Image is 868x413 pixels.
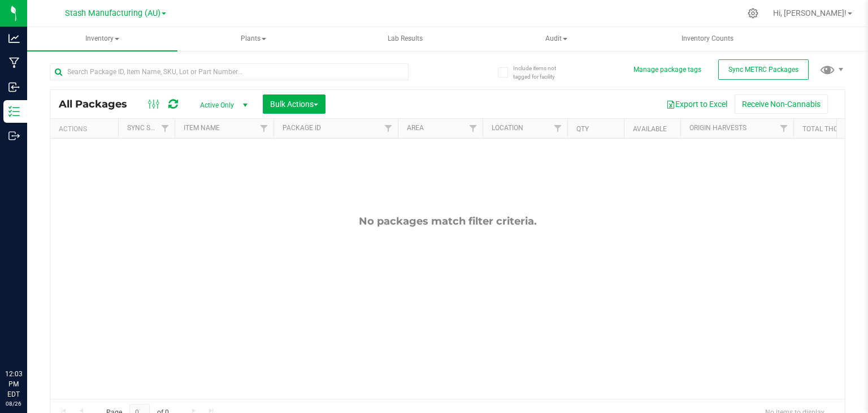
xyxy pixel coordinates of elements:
[513,64,570,81] span: Include items not tagged for facility
[492,124,523,132] a: Location
[5,369,22,399] p: 12:03 PM EDT
[59,98,138,110] span: All Packages
[633,65,701,75] button: Manage package tags
[718,59,809,80] button: Sync METRC Packages
[11,322,45,356] iframe: Resource center
[379,119,398,138] a: Filter
[735,94,828,114] button: Receive Non-Cannabis
[775,119,793,138] a: Filter
[481,27,631,51] a: Audit
[746,8,760,19] div: Manage settings
[127,124,171,132] a: Sync Status
[50,215,845,227] div: No packages match filter criteria.
[8,33,20,44] inline-svg: Analytics
[659,94,735,114] button: Export to Excel
[8,57,20,68] inline-svg: Manufacturing
[255,119,274,138] a: Filter
[330,27,480,51] a: Lab Results
[773,8,847,18] span: Hi, [PERSON_NAME]!
[728,66,798,74] span: Sync METRC Packages
[666,34,749,44] span: Inventory Counts
[270,100,318,109] span: Bulk Actions
[633,125,667,133] a: Available
[372,34,438,44] span: Lab Results
[464,119,483,138] a: Filter
[50,63,409,80] input: Search Package ID, Item Name, SKU, Lot or Part Number...
[8,106,20,117] inline-svg: Inventory
[576,125,589,133] a: Qty
[184,124,220,132] a: Item Name
[283,124,321,132] a: Package ID
[689,124,747,132] a: Origin Harvests
[65,8,160,18] span: Stash Manufacturing (AU)
[802,125,843,133] a: Total THC%
[549,119,567,138] a: Filter
[407,124,424,132] a: Area
[5,399,22,408] p: 08/26
[263,94,325,114] button: Bulk Actions
[59,125,114,133] div: Actions
[27,27,177,51] a: Inventory
[179,28,328,50] span: Plants
[481,28,631,50] span: Audit
[8,81,20,93] inline-svg: Inbound
[156,119,175,138] a: Filter
[632,27,783,51] a: Inventory Counts
[179,27,329,51] a: Plants
[8,130,20,141] inline-svg: Outbound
